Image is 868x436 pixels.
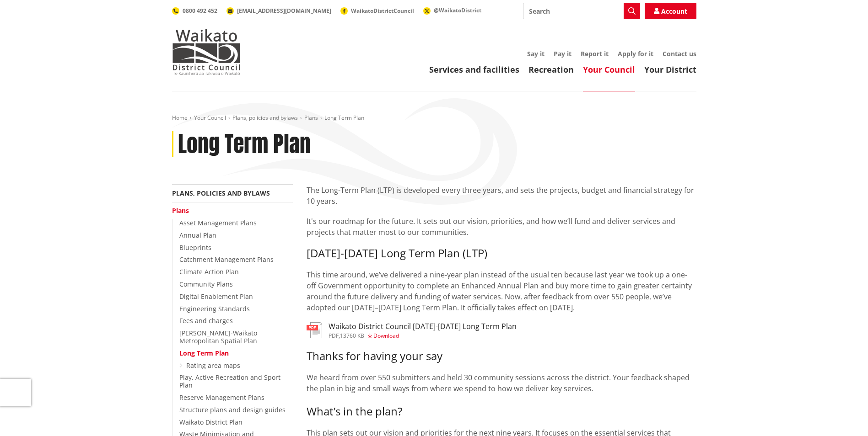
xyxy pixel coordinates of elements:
span: We heard from over 550 submitters and held 30 community sessions across the district. Your feedba... [307,372,690,393]
a: Blueprints [179,243,211,252]
a: Your Council [194,114,226,122]
p: This time around, we’ve delivered a nine-year plan instead of the usual ten because last year we ... [307,269,696,313]
a: Your District [644,64,696,75]
nav: breadcrumb [172,114,696,122]
h3: [DATE]-[DATE] Long Term Plan (LTP) [307,247,696,260]
span: Long Term Plan [324,114,364,122]
img: Waikato District Council - Te Kaunihera aa Takiwaa o Waikato [172,29,241,75]
a: 0800 492 452 [172,7,217,15]
span: 0800 492 452 [183,7,217,15]
a: Pay it [554,49,571,58]
p: The Long-Term Plan (LTP) is developed every three years, and sets the projects, budget and financ... [307,185,696,207]
span: @WaikatoDistrict [434,6,481,14]
a: Report it [581,49,609,58]
a: [EMAIL_ADDRESS][DOMAIN_NAME] [226,7,331,15]
p: It's our roadmap for the future. It sets out our vision, priorities, and how we’ll fund and deliv... [307,216,696,238]
a: Structure plans and design guides [179,405,286,414]
a: Annual Plan [179,231,216,239]
a: Plans, policies and bylaws [172,189,270,197]
a: Fees and charges [179,316,233,325]
a: Catchment Management Plans [179,255,274,264]
h3: Waikato District Council [DATE]-[DATE] Long Term Plan [329,322,517,331]
a: Say it [527,49,545,58]
a: WaikatoDistrictCouncil [340,7,414,15]
a: Climate Action Plan [179,267,239,276]
a: Long Term Plan [179,349,229,357]
span: 13760 KB [340,332,364,340]
a: Reserve Management Plans [179,393,264,402]
img: document-pdf.svg [307,322,322,338]
a: Rating area maps [186,361,240,370]
div: , [329,333,517,339]
a: Community Plans [179,280,233,288]
a: Play, Active Recreation and Sport Plan [179,373,280,389]
h3: What’s in the plan? [307,405,696,418]
a: Plans [172,206,189,215]
a: Account [645,3,696,19]
a: Contact us [663,49,696,58]
a: Plans, policies and bylaws [232,114,298,122]
a: Home [172,114,188,122]
a: Services and facilities [429,64,519,75]
span: WaikatoDistrictCouncil [351,7,414,15]
a: Plans [304,114,318,122]
a: Waikato District Council [DATE]-[DATE] Long Term Plan pdf,13760 KB Download [307,322,517,339]
a: Engineering Standards [179,304,250,313]
a: @WaikatoDistrict [423,6,481,14]
h1: Long Term Plan [178,131,311,158]
span: [EMAIL_ADDRESS][DOMAIN_NAME] [237,7,331,15]
a: Apply for it [618,49,653,58]
a: Your Council [583,64,635,75]
span: pdf [329,332,339,340]
a: Waikato District Plan [179,418,243,426]
input: Search input [523,3,640,19]
span: Download [373,332,399,340]
h3: Thanks for having your say [307,350,696,363]
a: Digital Enablement Plan [179,292,253,301]
a: Recreation [528,64,574,75]
a: [PERSON_NAME]-Waikato Metropolitan Spatial Plan [179,329,257,345]
a: Asset Management Plans [179,218,257,227]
